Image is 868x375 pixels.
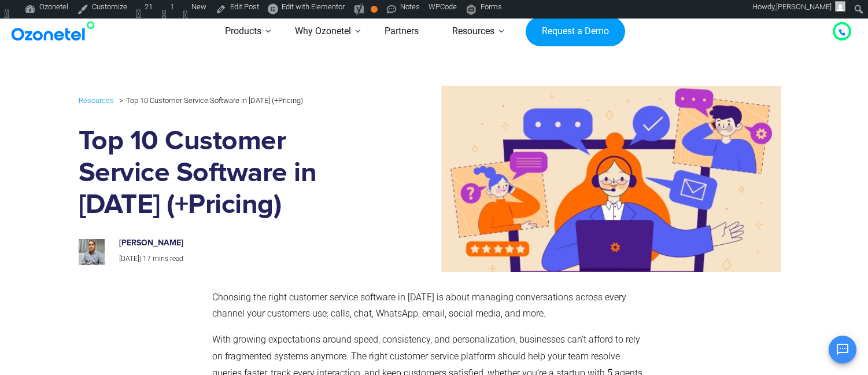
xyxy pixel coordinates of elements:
[79,126,375,221] h1: Top 10 Customer Service Software in [DATE] (+Pricing)
[79,94,114,107] a: Resources
[282,2,345,11] span: Edit with Elementor
[371,6,378,13] div: OK
[116,93,303,108] li: Top 10 Customer Service Software in [DATE] (+Pricing)
[526,17,625,47] a: Request a Demo
[368,11,435,52] a: Partners
[119,238,363,248] h6: [PERSON_NAME]
[278,11,368,52] a: Why Ozonetel
[119,253,363,266] p: |
[829,336,856,363] button: Open chat
[119,255,139,263] span: [DATE]
[435,11,511,52] a: Resources
[776,2,832,11] span: [PERSON_NAME]
[212,289,651,323] p: Choosing the right customer service software in [DATE] is about managing conversations across eve...
[79,239,105,265] img: prashanth-kancherla_avatar_1-200x200.jpeg
[153,255,183,263] span: mins read
[143,255,151,263] span: 17
[208,11,278,52] a: Products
